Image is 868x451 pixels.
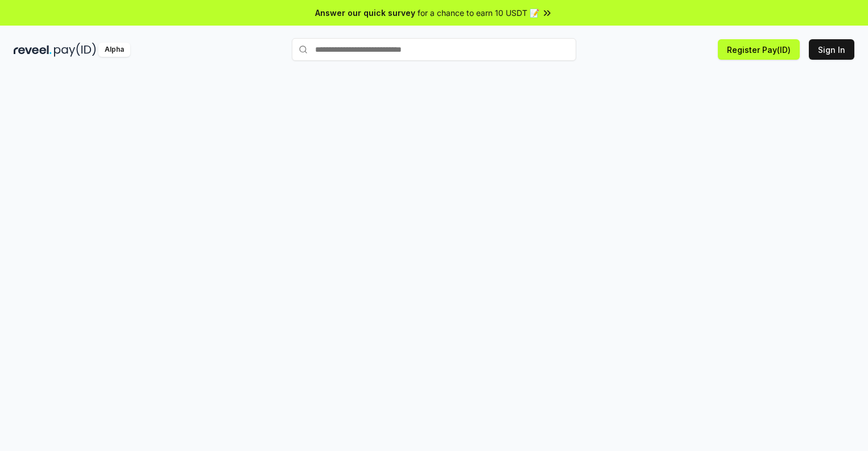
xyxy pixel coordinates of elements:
[98,43,130,57] div: Alpha
[14,43,52,57] img: reveel_dark
[718,39,800,60] button: Register Pay(ID)
[418,7,539,19] span: for a chance to earn 10 USDT 📝
[809,39,854,60] button: Sign In
[315,7,415,19] span: Answer our quick survey
[54,43,96,57] img: pay_id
